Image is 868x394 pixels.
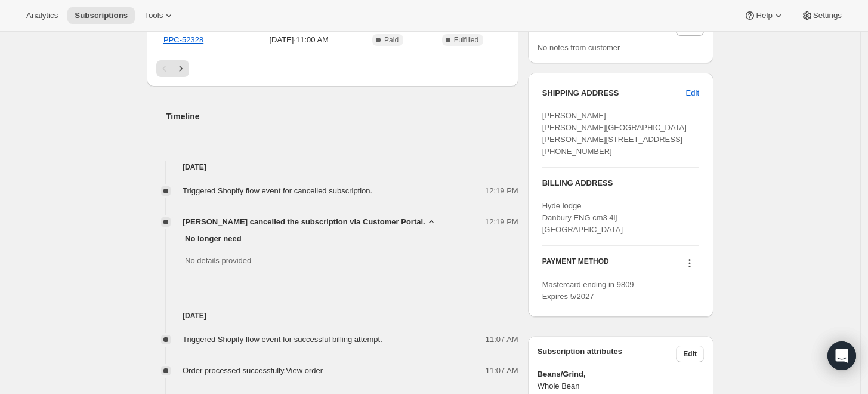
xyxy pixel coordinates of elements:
[147,310,518,322] h4: [DATE]
[679,84,706,103] button: Edit
[183,216,425,228] span: [PERSON_NAME] cancelled the subscription via Customer Portal.
[542,257,609,273] h3: PAYMENT METHOD
[147,161,518,173] h4: [DATE]
[813,11,842,20] span: Settings
[172,60,189,77] button: Next
[683,349,697,359] span: Edit
[163,35,203,44] a: PPC-52328
[542,177,699,189] h3: BILLING ADDRESS
[183,186,372,195] span: Triggered Shopify flow event for cancelled subscription.
[75,11,128,20] span: Subscriptions
[485,216,518,228] span: 12:19 PM
[676,346,704,362] button: Edit
[183,335,382,344] span: Triggered Shopify flow event for successful billing attempt.
[246,34,352,46] span: [DATE] · 11:00 AM
[542,280,634,301] span: Mastercard ending in 9809 Expires 5/2027
[144,11,163,20] span: Tools
[67,7,135,24] button: Subscriptions
[26,11,58,20] span: Analytics
[542,201,623,234] span: Hyde lodge Danbury ENG cm3 4lj [GEOGRAPHIC_DATA]
[156,60,509,77] nav: Pagination
[137,7,182,24] button: Tools
[542,87,686,99] h3: SHIPPING ADDRESS
[486,334,518,346] span: 11:07 AM
[454,35,478,45] span: Fulfilled
[286,366,323,375] a: View order
[827,341,856,370] div: Open Intercom Messenger
[538,380,704,392] span: Whole Bean
[538,368,704,380] span: Beans/Grind,
[538,43,620,52] span: No notes from customer
[538,346,677,362] h3: Subscription attributes
[756,11,772,20] span: Help
[384,35,399,45] span: Paid
[19,7,65,24] button: Analytics
[183,366,323,375] span: Order processed successfully.
[166,110,518,122] h2: Timeline
[794,7,849,24] button: Settings
[185,255,514,267] span: No details provided
[737,7,791,24] button: Help
[485,185,518,197] span: 12:19 PM
[686,87,699,99] span: Edit
[542,111,687,156] span: [PERSON_NAME] [PERSON_NAME][GEOGRAPHIC_DATA] [PERSON_NAME][STREET_ADDRESS] [PHONE_NUMBER]
[185,233,514,245] span: No longer need
[183,216,437,228] button: [PERSON_NAME] cancelled the subscription via Customer Portal.
[486,365,518,377] span: 11:07 AM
